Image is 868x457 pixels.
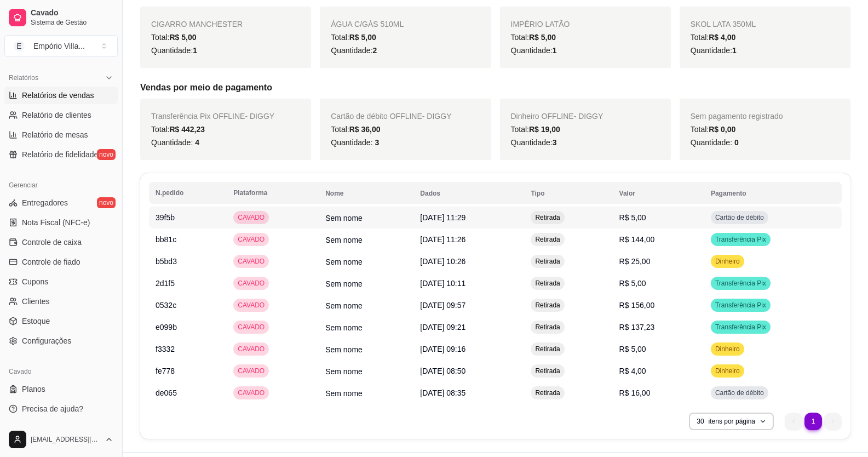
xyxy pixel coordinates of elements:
a: Estoque [4,312,118,330]
font: Total: [691,125,709,134]
span: Quantidade: [151,138,199,147]
font: Sem nome [325,301,363,310]
font: bb81c [156,235,176,244]
font: Pagamento [711,190,746,197]
font: CAVADO [238,279,265,287]
span: Relatório de clientes [22,110,91,121]
span: Relatório de fidelidade [22,149,98,160]
a: Controle de caixa [4,233,118,251]
font: 1 [732,46,737,55]
span: [DATE] 08:35 [420,389,465,397]
font: Sem nome [325,236,363,244]
font: 0532c [156,301,176,310]
font: Total: [691,33,709,42]
span: [DATE] 08:50 [420,367,465,375]
font: 30 [697,418,704,425]
a: CavadoSistema de Gestão [4,4,118,31]
span: Precisa de ajuda? [22,403,83,414]
span: Entregadores [22,197,68,208]
span: [DATE] 10:11 [420,279,465,288]
font: Quantidade: [151,46,193,55]
font: Tipo [531,190,544,197]
font: 3 [553,138,557,147]
span: Sem pagamento registrado [691,112,783,121]
span: Dinheiro OFFLINE - DIGGY [511,112,603,121]
font: Total: [331,125,349,134]
font: CAVADO [238,367,265,375]
button: 30itens por página [689,413,774,430]
a: Relatório de fidelidadenovo [4,146,118,163]
span: Estoque [22,316,50,327]
font: R$ 4,00 [709,33,735,42]
font: 1 [812,418,815,425]
a: Relatórios de vendas [4,87,118,104]
font: CAVADO [238,345,265,353]
span: Cupons [22,276,48,287]
div: Gerenciar [4,176,118,194]
font: Transferência Pix [715,236,766,243]
font: R$ 137,23 [619,323,655,332]
span: Relatórios de vendas [22,90,94,101]
font: itens por página [709,418,755,425]
a: Configurações [4,332,118,350]
font: Dinheiro [715,345,740,353]
font: CAVADO [238,301,265,309]
font: Dinheiro [715,258,740,265]
font: CAVADO [238,323,265,331]
font: 2 [373,46,377,55]
font: Quantidade: [691,46,732,55]
h5: Vendas por meio de pagamento [140,81,850,94]
font: SKOL LATA 350ML [691,20,756,28]
font: Retirada [535,258,560,265]
font: R$ 0,00 [709,125,735,134]
a: Planos [4,380,118,398]
font: Sem nome [325,279,363,288]
span: [DATE] 11:26 [420,235,465,244]
font: ÁGUA C/GÁS 510ML [331,20,404,28]
span: Cartão de débito OFFLINE - DIGGY [331,112,451,121]
font: Cavado [31,8,59,17]
font: Quantidade: [511,138,553,147]
span: 0 [734,138,739,147]
a: Clientes [4,293,118,310]
font: CAVADO [238,258,265,265]
font: Sem nome [325,345,363,354]
button: Selecione uma equipe [4,35,118,57]
font: Cavado [9,368,31,375]
font: e099b [156,323,177,332]
span: Clientes [22,296,50,307]
span: Controle de caixa [22,237,82,248]
font: Retirada [535,345,560,353]
font: R$ 4,00 [619,367,646,375]
span: Transferência Pix OFFLINE - DIGGY [151,112,274,121]
font: Retirada [535,323,560,331]
span: 3 [375,138,379,147]
a: Relatório de clientes [4,106,118,124]
a: Controle de fiado [4,253,118,271]
span: E [14,41,25,52]
font: 1 [193,46,197,55]
font: 1 [553,46,557,55]
a: Nota Fiscal (NFC-e) [4,214,118,231]
font: R$ 5,00 [529,33,556,42]
span: [DATE] 09:57 [420,301,465,310]
font: Retirada [535,236,560,243]
font: R$ 16,00 [619,389,651,397]
font: Retirada [535,214,560,221]
font: R$ 5,00 [619,345,646,353]
font: Nome [325,190,343,197]
font: R$ 442,23 [169,125,205,134]
font: 39f5b [156,213,175,222]
font: CIGARRO MANCHESTER [151,20,243,28]
font: Total: [331,33,349,42]
font: Sem nome [325,214,363,222]
font: Quantidade: [511,46,553,55]
font: [EMAIL_ADDRESS][DOMAIN_NAME] [31,436,142,443]
font: R$ 156,00 [619,301,655,310]
th: N.pedido [149,182,227,204]
font: R$ 144,00 [619,235,655,244]
button: [EMAIL_ADDRESS][DOMAIN_NAME] [4,426,118,453]
li: item de paginação 1 ativo [804,413,822,430]
span: Configurações [22,335,71,346]
font: R$ 19,00 [529,125,560,134]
